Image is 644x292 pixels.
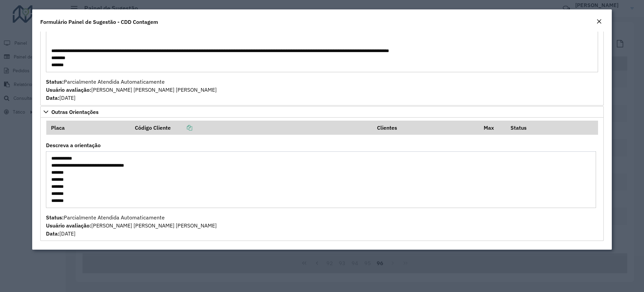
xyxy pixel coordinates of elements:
strong: Status: [46,78,64,85]
th: Clientes [372,121,479,135]
div: Outras Orientações [40,118,604,241]
h4: Formulário Painel de Sugestão - CDD Contagem [40,18,158,26]
th: Código Cliente [130,121,372,135]
a: Copiar [171,124,192,131]
label: Descreva a orientação [46,141,101,149]
th: Placa [46,121,130,135]
span: Parcialmente Atendida Automaticamente [PERSON_NAME] [PERSON_NAME] [PERSON_NAME] [DATE] [46,78,217,101]
strong: Usuário avaliação: [46,222,91,229]
strong: Usuário avaliação: [46,86,91,93]
span: Outras Orientações [51,109,99,115]
th: Max [479,121,506,135]
strong: Data: [46,94,59,101]
strong: Data: [46,230,59,237]
button: Close [594,17,604,26]
em: Fechar [596,19,602,24]
strong: Status: [46,214,64,221]
a: Outras Orientações [40,106,604,118]
th: Status [506,121,598,135]
span: Parcialmente Atendida Automaticamente [PERSON_NAME] [PERSON_NAME] [PERSON_NAME] [DATE] [46,214,217,237]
